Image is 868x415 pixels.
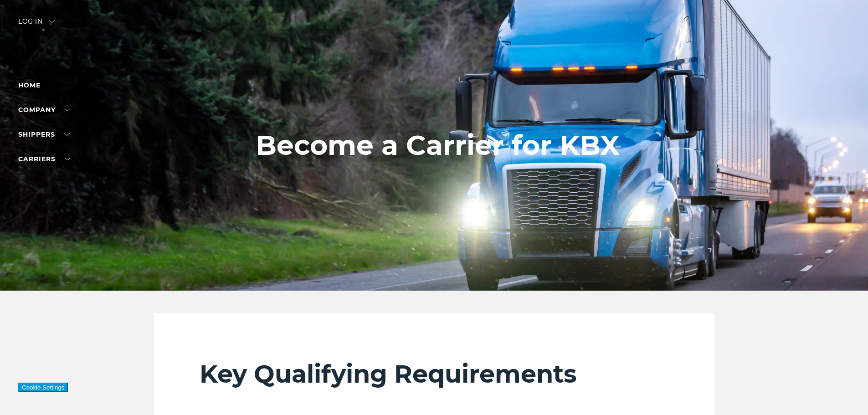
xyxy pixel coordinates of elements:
[18,130,70,138] a: SHIPPERS
[18,18,55,31] div: Log in
[18,106,70,114] a: Company
[18,81,41,89] a: Home
[49,20,55,23] img: arrow
[18,155,70,163] a: Carriers
[200,359,669,389] h2: Key Qualifying Requirements
[256,130,620,161] h1: Become a Carrier for KBX
[400,18,468,58] img: kbx logo
[18,383,68,392] button: Cookie Settings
